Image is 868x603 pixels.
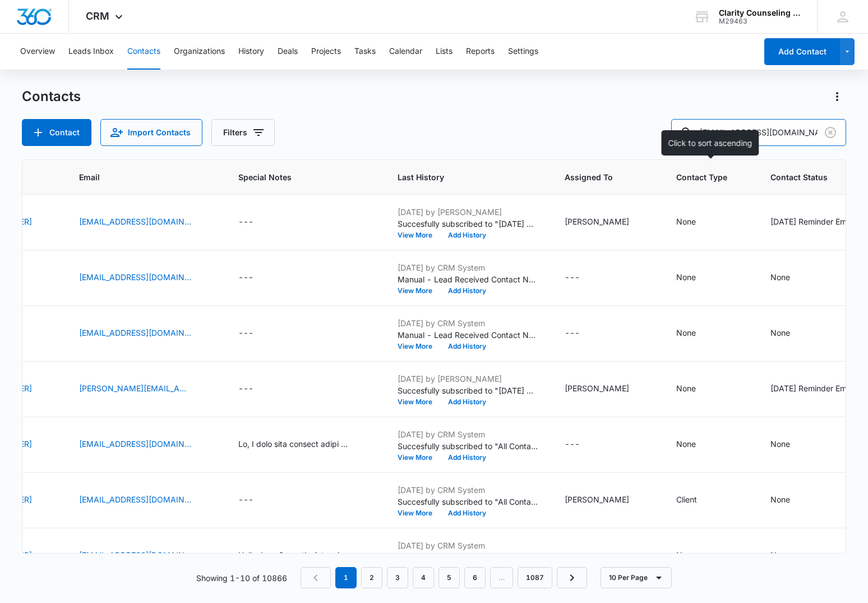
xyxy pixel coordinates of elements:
[301,567,587,588] nav: Pagination
[211,119,275,146] button: Filters
[565,382,629,394] div: [PERSON_NAME]
[565,216,649,229] div: Assigned To - Morgan DiGirolamo - Select to Edit Field
[398,510,440,517] button: View More
[565,494,649,507] div: Assigned To - Alyssa Martin - Select to Edit Field
[565,438,600,451] div: Assigned To - - Select to Edit Field
[398,440,538,452] p: Succesfully subscribed to "All Contacts".
[764,38,840,65] button: Add Contact
[770,549,790,561] div: None
[238,549,350,561] div: Hello, I am 8 months into a job transition as a director of engineering for a series a startup ba...
[278,34,298,70] button: Deals
[238,438,371,451] div: Special Notes - Hi, I hope this message finds you well. My name is Ophelia Bennett, and I represe...
[398,206,538,218] p: [DATE] by [PERSON_NAME]
[770,438,790,450] div: None
[676,382,716,396] div: Contact Type - None - Select to Edit Field
[601,567,672,588] button: 10 Per Page
[676,327,716,340] div: Contact Type - None - Select to Edit Field
[398,343,440,350] button: View More
[770,327,790,339] div: None
[238,327,253,340] div: ---
[440,510,494,517] button: Add History
[676,271,696,283] div: None
[508,34,538,70] button: Settings
[79,549,191,561] a: [EMAIL_ADDRESS][DOMAIN_NAME]
[662,130,759,156] div: Click to sort ascending
[770,494,790,505] div: None
[68,34,114,70] button: Leads Inbox
[565,327,600,340] div: Assigned To - - Select to Edit Field
[565,271,600,285] div: Assigned To - - Select to Edit Field
[79,382,191,394] a: [PERSON_NAME][EMAIL_ADDRESS][DOMAIN_NAME]
[79,271,211,285] div: Email - juliemartin922692@yahoo.com - Select to Edit Field
[719,8,801,17] div: account name
[413,567,434,588] a: Page 4
[79,438,191,450] a: [EMAIL_ADDRESS][DOMAIN_NAME]
[238,171,354,183] span: Special Notes
[565,549,600,563] div: Assigned To - - Select to Edit Field
[398,484,538,496] p: [DATE] by CRM System
[557,567,587,588] a: Next Page
[238,271,253,285] div: ---
[335,567,357,588] em: 1
[398,317,538,329] p: [DATE] by CRM System
[676,549,696,561] div: None
[79,216,191,227] a: [EMAIL_ADDRESS][DOMAIN_NAME]
[79,216,211,229] div: Email - kaprice919@gmail.com - Select to Edit Field
[676,216,696,227] div: None
[79,327,211,340] div: Email - davefagiqut97@gmail.com - Select to Edit Field
[22,119,91,146] button: Add Contact
[127,34,160,70] button: Contacts
[361,567,382,588] a: Page 2
[676,494,697,505] div: Client
[174,34,225,70] button: Organizations
[440,232,494,239] button: Add History
[354,34,376,70] button: Tasks
[398,273,538,285] p: Manual - Lead Received Contact Name: GyfSBFaNyGza Email: [EMAIL_ADDRESS][DOMAIN_NAME] Lead Source...
[440,287,494,294] button: Add History
[676,438,716,451] div: Contact Type - None - Select to Edit Field
[440,343,494,350] button: Add History
[770,327,810,340] div: Contact Status - None - Select to Edit Field
[828,88,846,106] button: Actions
[398,540,538,551] p: [DATE] by CRM System
[238,382,274,396] div: Special Notes - - Select to Edit Field
[238,216,274,229] div: Special Notes - - Select to Edit Field
[565,216,629,227] div: [PERSON_NAME]
[398,329,538,341] p: Manual - Lead Received Contact Name: JqBFESMikOwCtQ Email: [EMAIL_ADDRESS][DOMAIN_NAME] Lead Sour...
[398,428,538,440] p: [DATE] by CRM System
[770,271,810,285] div: Contact Status - None - Select to Edit Field
[79,327,191,339] a: [EMAIL_ADDRESS][DOMAIN_NAME]
[565,549,580,563] div: ---
[79,494,211,507] div: Email - reevesteam97@bellsouth.net - Select to Edit Field
[398,232,440,239] button: View More
[398,262,538,273] p: [DATE] by CRM System
[440,454,494,461] button: Add History
[770,271,790,283] div: None
[398,171,521,183] span: Last History
[387,567,408,588] a: Page 3
[676,382,696,394] div: None
[676,171,727,183] span: Contact Type
[565,382,649,396] div: Assigned To - Morgan DiGirolamo - Select to Edit Field
[196,572,287,584] p: Showing 1-10 of 10866
[238,34,264,70] button: History
[821,124,839,141] button: Clear
[79,549,211,563] div: Email - wadegar15@outlook.com - Select to Edit Field
[770,494,810,507] div: Contact Status - None - Select to Edit Field
[770,438,810,451] div: Contact Status - None - Select to Edit Field
[440,399,494,405] button: Add History
[100,119,202,146] button: Import Contacts
[20,34,55,70] button: Overview
[438,567,460,588] a: Page 5
[398,218,538,230] p: Succesfully subscribed to "[DATE] Reminder".
[398,287,440,294] button: View More
[238,327,274,340] div: Special Notes - - Select to Edit Field
[565,327,580,340] div: ---
[676,549,716,563] div: Contact Type - None - Select to Edit Field
[466,34,495,70] button: Reports
[238,216,253,229] div: ---
[464,567,486,588] a: Page 6
[565,171,633,183] span: Assigned To
[238,494,274,507] div: Special Notes - - Select to Edit Field
[436,34,453,70] button: Lists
